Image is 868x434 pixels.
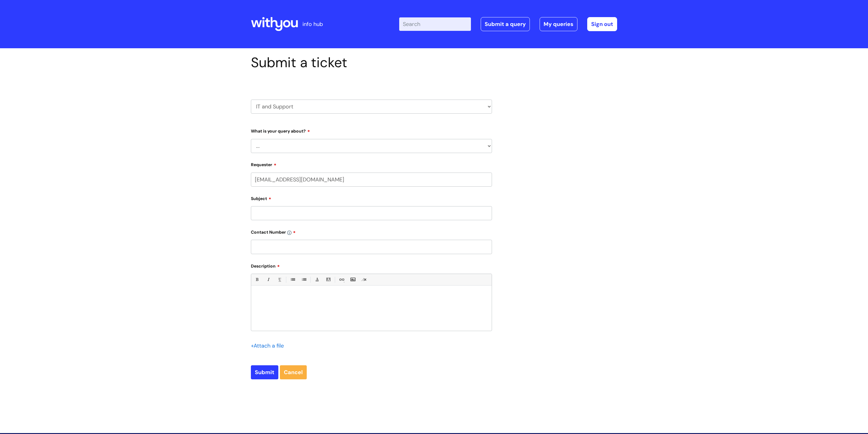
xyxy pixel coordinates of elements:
[251,54,492,71] h1: Submit a ticket
[251,194,492,201] label: Subject
[360,276,368,283] a: Remove formatting (Ctrl-\)
[251,126,492,134] label: What is your query about?
[251,341,288,351] div: Attach a file
[399,17,471,31] input: Search
[287,231,291,235] img: info-icon.svg
[399,17,617,31] div: | -
[253,276,261,283] a: Bold (Ctrl-B)
[280,365,307,379] a: Cancel
[338,276,345,283] a: Link
[313,276,321,283] a: Font Color
[251,173,492,187] input: Email
[264,276,272,283] a: Italic (Ctrl-I)
[349,276,356,283] a: Insert Image...
[587,17,617,31] a: Sign out
[324,276,332,283] a: Back Color
[481,17,530,31] a: Submit a query
[302,19,323,29] p: info hub
[289,276,296,283] a: • Unordered List (Ctrl-Shift-7)
[300,276,308,283] a: 1. Ordered List (Ctrl-Shift-8)
[251,261,492,269] label: Description
[251,228,492,235] label: Contact Number
[251,365,278,379] input: Submit
[540,17,577,31] a: My queries
[251,160,492,167] label: Requester
[276,276,283,283] a: Underline(Ctrl-U)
